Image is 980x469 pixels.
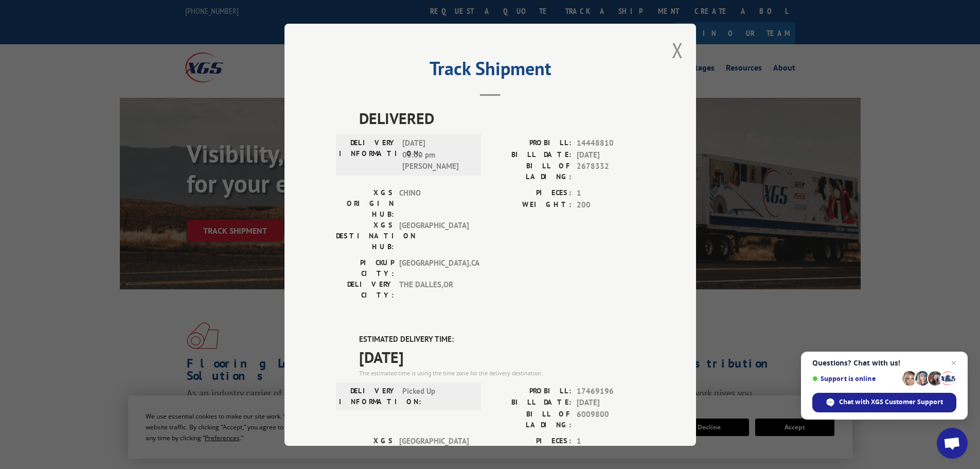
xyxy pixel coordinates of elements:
button: Close modal [672,37,683,64]
label: PROBILL: [490,385,572,397]
span: 17469196 [577,385,645,397]
span: THE DALLES , OR [399,279,469,301]
label: XGS ORIGIN HUB: [336,187,394,220]
span: Chat with XGS Customer Support [812,393,956,412]
span: CHINO [399,187,469,220]
span: Questions? Chat with us! [812,359,956,367]
span: 1 [577,187,645,199]
span: [GEOGRAPHIC_DATA] [399,220,469,252]
span: Chat with XGS Customer Support [839,397,943,407]
label: DELIVERY CITY: [336,279,394,301]
span: 1 [577,435,645,447]
label: BILL DATE: [490,397,572,409]
label: PROBILL: [490,137,572,149]
label: DELIVERY INFORMATION: [339,137,397,172]
label: XGS ORIGIN HUB: [336,435,394,467]
h2: Track Shipment [336,61,645,81]
span: Picked Up [402,385,472,407]
label: BILL OF LADING: [490,408,572,430]
span: [GEOGRAPHIC_DATA] , CA [399,257,469,279]
label: PICKUP CITY: [336,257,394,279]
label: XGS DESTINATION HUB: [336,220,394,252]
span: 2678332 [577,161,645,182]
span: [DATE] 03:00 pm [PERSON_NAME] [402,137,472,172]
span: 200 [577,199,645,211]
span: DELIVERED [359,107,645,130]
label: WEIGHT: [490,199,572,211]
span: [DATE] [577,149,645,161]
a: Open chat [937,428,968,459]
span: 6009800 [577,408,645,430]
label: ESTIMATED DELIVERY TIME: [359,334,645,345]
span: [DATE] [577,397,645,409]
label: BILL OF LADING: [490,161,572,182]
label: PIECES: [490,187,572,199]
span: 14448810 [577,137,645,149]
label: DELIVERY INFORMATION: [339,385,397,407]
span: Support is online [812,375,899,383]
span: [GEOGRAPHIC_DATA] [399,435,469,467]
span: [DATE] [359,345,645,368]
div: The estimated time is using the time zone for the delivery destination. [359,368,645,377]
label: BILL DATE: [490,149,572,161]
label: PIECES: [490,435,572,447]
